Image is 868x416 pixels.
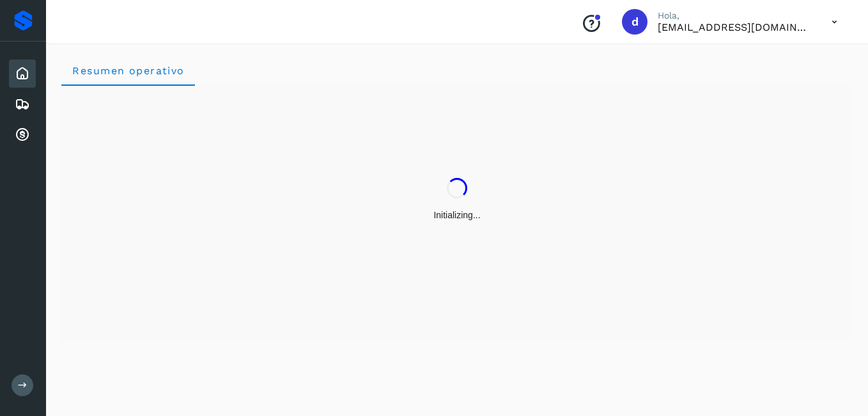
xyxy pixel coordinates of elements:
span: Resumen operativo [72,65,185,77]
p: Hola, [658,10,811,21]
div: Inicio [9,60,36,88]
div: Embarques [9,90,36,118]
div: Cuentas por cobrar [9,121,36,149]
p: dcordero@grupoterramex.com [658,21,811,33]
